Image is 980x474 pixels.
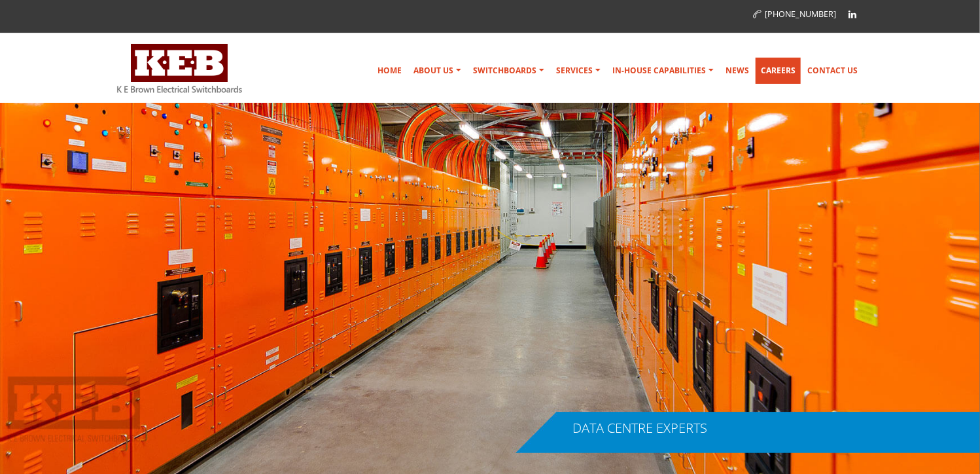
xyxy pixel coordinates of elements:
[802,58,863,84] a: Contact Us
[607,58,719,84] a: In-house Capabilities
[408,58,466,84] a: About Us
[843,5,862,24] a: Linkedin
[468,58,550,84] a: Switchboards
[551,58,606,84] a: Services
[756,58,801,84] a: Careers
[753,9,836,20] a: [PHONE_NUMBER]
[720,58,754,84] a: News
[372,58,407,84] a: Home
[117,44,242,93] img: K E Brown Electrical Switchboards
[572,422,707,435] div: DATA CENTRE EXPERTS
